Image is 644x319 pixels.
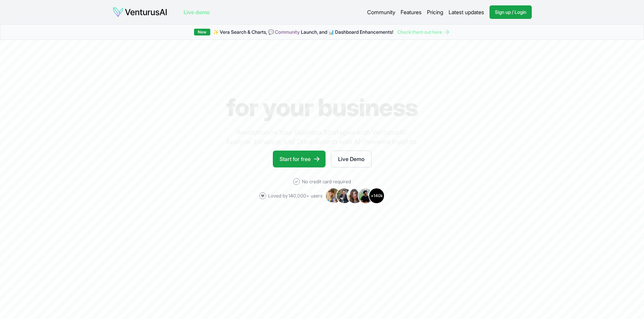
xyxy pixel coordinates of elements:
[427,8,443,16] a: Pricing
[490,5,532,19] a: Sign up / Login
[367,8,395,16] a: Community
[194,29,210,35] div: New
[347,188,363,204] img: Avatar 3
[336,188,352,204] img: Avatar 2
[495,9,526,16] span: Sign up / Login
[401,8,422,16] a: Features
[213,29,393,35] span: ✨ Vera Search & Charts, 💬 Launch, and 📊 Dashboard Enhancements!
[358,188,374,204] img: Avatar 4
[184,8,210,16] a: Live demo
[273,151,326,167] a: Start for free
[113,7,167,18] img: logo
[331,151,372,167] a: Live Demo
[325,188,341,204] img: Avatar 1
[397,29,450,35] a: Check them out here
[449,8,484,16] a: Latest updates
[275,29,300,35] a: Community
